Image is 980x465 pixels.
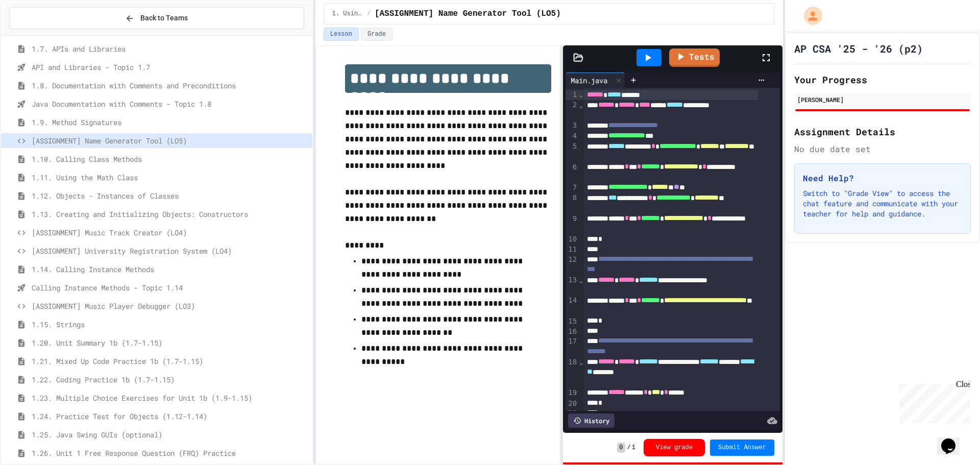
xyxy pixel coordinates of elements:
span: 1.15. Strings [32,319,308,330]
span: 1.7. APIs and Libraries [32,43,308,54]
div: Chat with us now!Close [4,4,70,65]
span: / [367,10,371,18]
h2: Your Progress [794,72,971,87]
span: 1.26. Unit 1 Free Response Question (FRQ) Practice [32,448,308,458]
button: Lesson [324,28,359,41]
span: 1 [632,444,635,452]
div: 20 [566,399,578,409]
div: 5 [566,141,578,162]
button: View grade [644,439,705,456]
div: 11 [566,244,578,255]
span: [ASSIGNMENT] Name Generator Tool (LO5) [32,135,308,146]
div: Main.java [566,72,625,88]
h3: Need Help? [803,172,962,184]
span: 1. Using Objects and Methods [332,10,363,18]
div: History [568,413,615,428]
span: Fold line [578,358,583,366]
div: 1 [566,90,578,100]
div: 9 [566,214,578,235]
span: 1.13. Creating and Initializing Objects: Constructors [32,209,308,219]
span: 1.20. Unit Summary 1b (1.7-1.15) [32,337,308,348]
div: 7 [566,183,578,193]
h1: AP CSA '25 - '26 (p2) [794,41,923,56]
div: Main.java [566,75,612,86]
div: 3 [566,120,578,131]
span: Fold line [578,90,583,99]
span: 1.11. Using the Math Class [32,172,308,183]
span: 0 [617,443,625,453]
span: Java Documentation with Comments - Topic 1.8 [32,99,308,109]
span: [ASSIGNMENT] Music Player Debugger (LO3) [32,301,308,311]
span: 1.23. Multiple Choice Exercises for Unit 1b (1.9-1.15) [32,393,308,403]
div: 21 [566,408,578,419]
span: Fold line [578,101,583,109]
a: Tests [669,48,720,67]
p: Switch to "Grade View" to access the chat feature and communicate with your teacher for help and ... [803,188,962,219]
div: 10 [566,234,578,244]
span: 1.21. Mixed Up Code Practice 1b (1.7-1.15) [32,356,308,366]
div: 18 [566,357,578,388]
span: 1.14. Calling Instance Methods [32,264,308,275]
div: [PERSON_NAME] [797,95,968,104]
span: API and Libraries - Topic 1.7 [32,62,308,72]
div: 17 [566,336,578,357]
span: [ASSIGNMENT] Music Track Creator (LO4) [32,227,308,238]
span: Back to Teams [140,13,188,23]
span: 1.25. Java Swing GUIs (optional) [32,429,308,440]
iframe: chat widget [937,424,970,455]
span: Fold line [578,276,583,284]
span: / [627,444,631,452]
button: Submit Answer [710,439,774,456]
span: 1.8. Documentation with Comments and Preconditions [32,80,308,91]
span: 1.12. Objects - Instances of Classes [32,190,308,201]
span: 1.22. Coding Practice 1b (1.7-1.15) [32,374,308,385]
div: 8 [566,193,578,214]
div: 12 [566,255,578,276]
div: 2 [566,100,578,120]
span: [ASSIGNMENT] University Registration System (LO4) [32,246,308,256]
span: [ASSIGNMENT] Name Generator Tool (LO5) [375,8,561,20]
div: 6 [566,162,578,183]
button: Back to Teams [9,7,304,29]
div: 14 [566,296,578,316]
div: 13 [566,275,578,296]
div: 19 [566,388,578,398]
div: 4 [566,131,578,141]
div: No due date set [794,143,971,155]
span: Calling Instance Methods - Topic 1.14 [32,282,308,293]
div: My Account [793,4,825,28]
span: Submit Answer [718,444,766,452]
div: 15 [566,316,578,327]
button: Grade [361,28,393,41]
span: 1.24. Practice Test for Objects (1.12-1.14) [32,411,308,422]
h2: Assignment Details [794,125,971,139]
span: 1.9. Method Signatures [32,117,308,128]
iframe: chat widget [895,380,970,423]
span: 1.10. Calling Class Methods [32,154,308,164]
div: 16 [566,327,578,337]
